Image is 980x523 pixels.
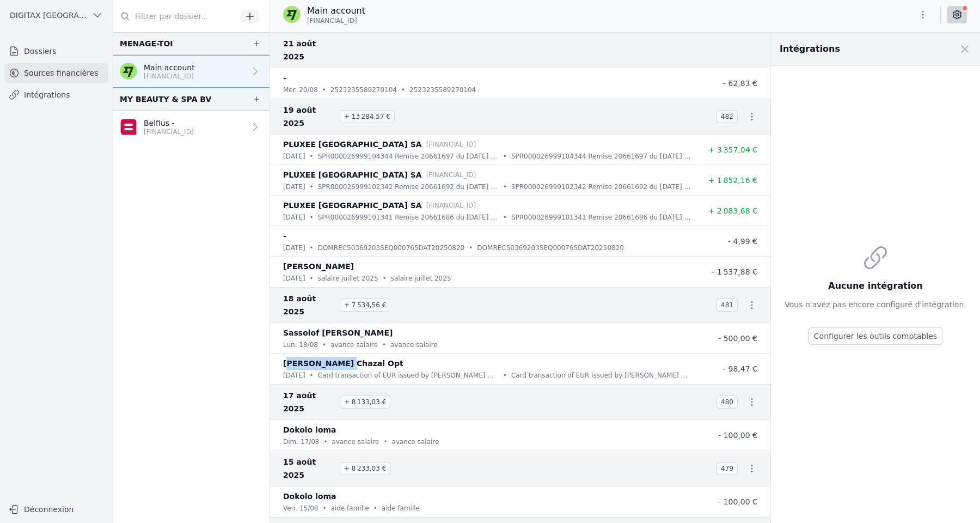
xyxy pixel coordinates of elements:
p: Dokolo loma [283,423,336,436]
p: dim. 17/08 [283,436,319,447]
p: Dokolo loma [283,490,336,503]
div: • [469,242,473,253]
img: belfius.png [120,118,137,136]
p: salaire juillet 2025 [391,273,451,284]
span: - 1 537,88 € [712,267,757,276]
img: wise.png [120,63,137,80]
p: SPR000026999102342 Remise 20661692 du [DATE] contenant 64 Titres-services/SDX/000119/2025-08-19 [318,181,499,192]
span: - 500,00 € [718,334,757,343]
div: • [373,503,377,514]
span: 480 [716,396,738,409]
p: - [283,71,286,84]
a: Dossiers [4,41,108,61]
a: Belfius - [FINANCIAL_ID] [113,111,269,143]
p: SPR000026999101341 Remise 20661686 du [DATE] contenant 72 Titres-services/SDX/000118/2025-08-19 [318,212,499,223]
p: SPR000026999104344 Remise 20661697 du [DATE] contenant 116 Titres-services/SDX/000121/2025-08-19 [511,151,692,162]
button: Configurer les outils comptables [808,327,942,345]
div: • [310,370,314,381]
div: • [503,151,507,162]
span: - 4,99 € [728,237,757,246]
div: • [323,436,327,447]
p: [PERSON_NAME] [283,260,354,273]
div: • [503,212,507,223]
div: • [310,273,314,284]
p: 2523235589270104 [409,84,476,95]
p: lun. 18/08 [283,339,318,350]
p: [DATE] [283,370,305,381]
span: - 100,00 € [718,497,757,506]
div: • [310,212,314,223]
span: - 100,00 € [718,431,757,440]
span: 15 août 2025 [283,455,335,482]
span: + 3 357,04 € [708,145,757,154]
p: - [283,229,286,242]
div: • [401,84,405,95]
span: + 8 133,03 € [340,396,390,409]
p: SPR000026999101341 Remise 20661686 du [DATE] contenant 72 Titres-services/SDX/000118/2025-08-19 [511,212,692,223]
span: + 7 534,56 € [340,299,390,312]
a: Sources financières [4,63,108,83]
p: avance salaire [390,339,438,350]
div: MY BEAUTY & SPA BV [120,93,211,106]
p: [FINANCIAL_ID] [426,139,476,150]
p: DOMREC50369203SEQ000765DAT20250820 [477,242,624,253]
p: aide famille [382,503,420,514]
div: • [382,339,386,350]
p: mer. 20/08 [283,84,318,95]
button: Déconnexion [4,501,108,518]
div: • [322,84,326,95]
span: - 98,47 € [723,364,757,373]
p: Sassolof [PERSON_NAME] [283,326,393,339]
div: • [322,339,326,350]
p: [DATE] [283,273,305,284]
span: + 13 284,57 € [340,110,395,123]
span: 482 [716,110,738,123]
p: [FINANCIAL_ID] [144,72,195,81]
div: • [322,503,326,514]
div: • [503,181,507,192]
p: [DATE] [283,242,305,253]
p: PLUXEE [GEOGRAPHIC_DATA] SA [283,138,422,151]
span: + 8 233,03 € [340,462,390,475]
p: DOMREC50369203SEQ000765DAT20250820 [318,242,465,253]
p: salaire juillet 2025 [318,273,378,284]
div: • [383,436,387,447]
span: 18 août 2025 [283,292,335,318]
p: [FINANCIAL_ID] [426,200,476,211]
p: avance salaire [392,436,439,447]
p: Card transaction of EUR issued by [PERSON_NAME] Opt [GEOGRAPHIC_DATA] [511,370,692,381]
div: • [310,151,314,162]
span: 17 août 2025 [283,389,335,415]
p: [DATE] [283,181,305,192]
div: • [503,370,507,381]
p: PLUXEE [GEOGRAPHIC_DATA] SA [283,168,422,181]
p: SPR000026999104344 Remise 20661697 du [DATE] contenant 116 Titres-services/SDX/000121/2025-08-19 [318,151,499,162]
p: Main account [307,4,365,17]
p: [FINANCIAL_ID] [426,169,476,180]
span: 481 [716,299,738,312]
button: DIGITAX [GEOGRAPHIC_DATA] SRL [4,7,108,24]
div: MENAGE-TOI [120,37,173,50]
input: Filtrer par dossier... [113,7,237,26]
span: + 1 852,16 € [708,176,757,185]
p: [FINANCIAL_ID] [144,127,194,136]
p: Main account [144,62,195,73]
a: Main account [FINANCIAL_ID] [113,55,269,88]
span: DIGITAX [GEOGRAPHIC_DATA] SRL [10,10,88,21]
span: 19 août 2025 [283,104,335,130]
p: Vous n'avez pas encore configuré d'intégration. [785,299,966,310]
p: avance salaire [330,339,378,350]
div: • [310,242,314,253]
p: avance salaire [332,436,379,447]
p: SPR000026999102342 Remise 20661692 du [DATE] contenant 64 Titres-services/SDX/000119/2025-08-19 [511,181,692,192]
p: [DATE] [283,212,305,223]
span: 21 août 2025 [283,37,335,63]
p: ven. 15/08 [283,503,318,514]
p: aide famille [331,503,369,514]
span: + 2 083,68 € [708,206,757,215]
h2: Intégrations [780,42,840,56]
p: 2523235589270104 [330,84,397,95]
p: PLUXEE [GEOGRAPHIC_DATA] SA [283,199,422,212]
span: 479 [716,462,738,475]
p: Card transaction of EUR issued by [PERSON_NAME] Opt [GEOGRAPHIC_DATA] [318,370,499,381]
